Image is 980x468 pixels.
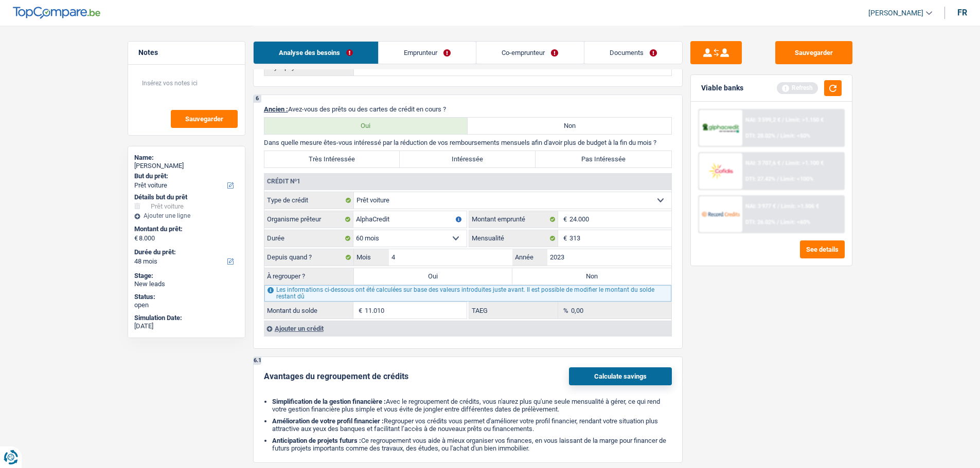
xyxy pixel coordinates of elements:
label: Type de crédit [264,192,354,209]
li: Regrouper vos crédits vous permet d'améliorer votre profil financier, rendant votre situation plu... [272,417,672,433]
label: Intéressée [400,151,536,167]
b: Amélioration de votre profil financier : [272,417,384,425]
p: Dans quelle mesure êtes-vous intéressé par la réduction de vos remboursements mensuels afin d'avo... [264,139,672,146]
span: / [777,203,779,210]
div: Les informations ci-dessous ont été calculées sur base des valeurs introduites juste avant. Il es... [264,285,671,302]
span: / [777,176,779,182]
div: Refresh [777,82,818,93]
span: / [782,160,784,166]
span: NAI: 3 599,2 € [745,117,780,123]
span: / [777,133,779,139]
div: fr [957,8,967,17]
button: See details [800,240,845,258]
span: NAI: 3 707,6 € [745,160,780,166]
label: Montant du prêt: [134,225,237,233]
input: MM [389,249,513,266]
label: Non [512,268,671,285]
span: DTI: 27.42% [745,176,775,182]
label: Durée du prêt: [134,248,237,256]
label: À regrouper ? [264,268,354,285]
span: DTI: 26.02% [745,219,775,226]
a: Documents [584,42,682,64]
label: Durée [264,230,353,247]
span: / [777,219,779,226]
label: Année [512,249,547,266]
span: € [558,211,569,228]
div: New leads [134,280,239,288]
div: Simulation Date: [134,314,239,322]
span: % [558,302,571,319]
button: Calculate savings [569,367,672,385]
img: AlphaCredit [702,122,740,134]
span: NAI: 3 977 € [745,203,776,210]
span: [PERSON_NAME] [868,9,923,17]
label: Très Intéressée [264,151,400,167]
div: [PERSON_NAME] [134,162,239,170]
input: AAAA [547,249,671,266]
div: Status: [134,293,239,301]
img: TopCompare Logo [13,7,100,19]
li: Ce regroupement vous aide à mieux organiser vos finances, en vous laissant de la marge pour finan... [272,437,672,452]
b: Simplification de la gestion financière : [272,398,386,405]
label: Pas Intéressée [536,151,671,167]
label: Oui [354,268,513,285]
div: Crédit nº1 [264,178,303,184]
span: Limit: <100% [780,176,813,182]
label: Mois [354,249,389,266]
label: Montant emprunté [469,211,558,228]
span: DTI: 28.02% [745,133,775,139]
label: Oui [264,118,468,134]
a: Emprunteur [379,42,476,64]
label: Non [468,118,671,134]
label: Mensualité [469,230,558,247]
div: Stage: [134,272,239,280]
a: Co-emprunteur [476,42,583,64]
button: Sauvegarder [775,41,852,64]
img: Record Credits [702,204,740,223]
span: € [134,234,138,242]
img: Cofidis [702,161,740,180]
span: Limit: >1.506 € [781,203,819,210]
li: Avec le regroupement de crédits, vous n'aurez plus qu'une seule mensualité à gérer, ce qui rend v... [272,398,672,413]
div: Ajouter un crédit [264,321,671,336]
span: Limit: >1.150 € [786,117,824,123]
div: Détails but du prêt [134,193,239,201]
label: TAEG [469,302,558,319]
div: [DATE] [134,322,239,330]
p: Avez-vous des prêts ou des cartes de crédit en cours ? [264,105,672,113]
div: Name: [134,154,239,162]
div: open [134,301,239,309]
span: Limit: >1.100 € [786,160,824,166]
span: Sauvegarder [185,116,223,122]
a: [PERSON_NAME] [860,5,932,22]
h5: Notes [138,48,235,57]
div: Ajouter une ligne [134,212,239,219]
b: Anticipation de projets futurs : [272,437,361,444]
span: Limit: <50% [780,133,810,139]
div: 6 [254,95,261,103]
div: 6.1 [254,357,261,365]
span: € [558,230,569,247]
label: Organisme prêteur [264,211,353,228]
label: Montant du solde [264,302,353,319]
label: Depuis quand ? [264,249,354,266]
span: Limit: <60% [780,219,810,226]
span: Ancien : [264,105,288,113]
span: / [782,117,784,123]
div: Avantages du regroupement de crédits [264,371,408,381]
label: But du prêt: [134,172,237,180]
a: Analyse des besoins [254,42,378,64]
button: Sauvegarder [171,110,238,128]
span: € [353,302,365,319]
div: Viable banks [701,84,743,92]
